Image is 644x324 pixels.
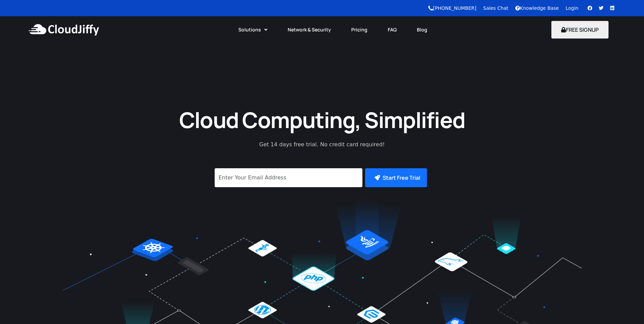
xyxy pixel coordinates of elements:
[378,22,407,37] a: FAQ
[551,26,609,33] a: FREE SIGNUP
[278,22,341,37] a: Network & Security
[215,168,362,187] input: Enter Your Email Address
[428,5,476,11] a: [PHONE_NUMBER]
[170,106,474,134] h1: Cloud Computing, Simplified
[341,22,378,37] a: Pricing
[229,141,415,149] p: Get 14 days free trial. No credit card required!
[551,21,609,39] button: FREE SIGNUP
[483,5,508,11] a: Sales Chat
[515,5,559,11] a: Knowledge Base
[407,22,437,37] a: Blog
[228,22,278,37] a: Solutions
[365,168,427,187] button: Start Free Trial
[566,5,578,11] a: Login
